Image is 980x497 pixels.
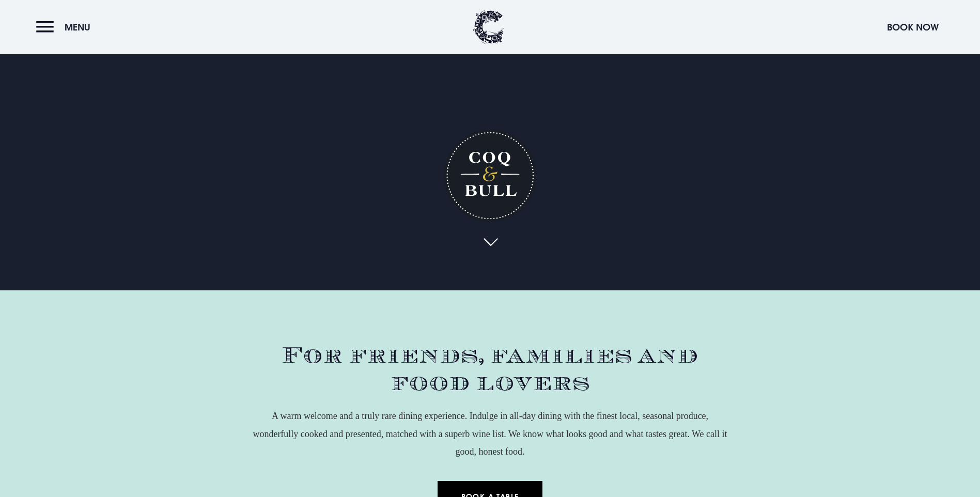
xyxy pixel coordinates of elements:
h1: Coq & Bull [444,129,536,222]
span: Menu [65,21,90,33]
button: Menu [36,16,96,38]
p: A warm welcome and a truly rare dining experience. Indulge in all-day dining with the finest loca... [253,407,728,460]
h2: For friends, families and food lovers [253,342,728,397]
img: Clandeboye Lodge [473,10,504,44]
button: Book Now [882,16,944,38]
